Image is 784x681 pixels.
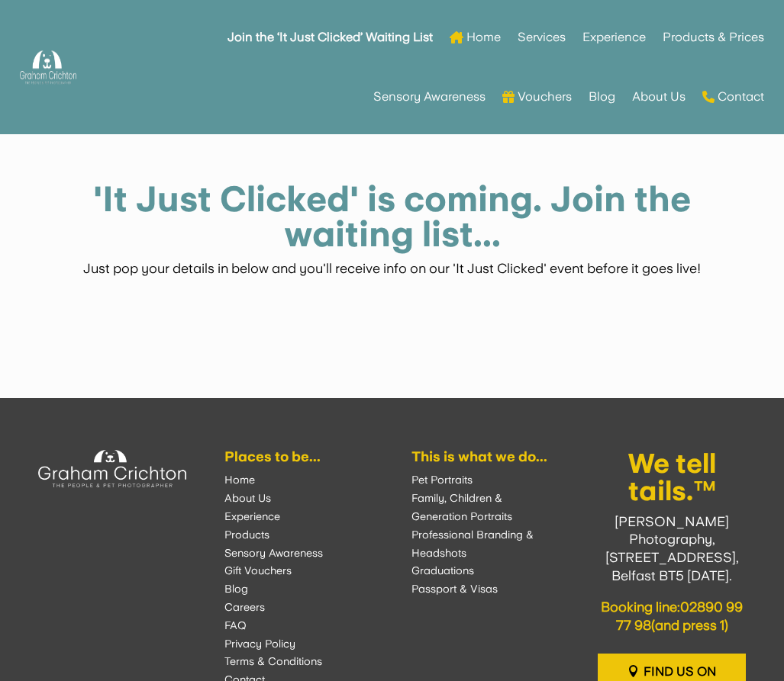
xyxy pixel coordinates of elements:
[224,547,323,559] a: Sensory Awareness
[224,564,292,577] a: Gift Vouchers
[224,474,255,486] a: Home
[611,567,732,583] span: Belfast BT5 [DATE].
[224,510,280,522] a: Experience
[450,8,501,67] a: Home
[605,549,739,565] span: [STREET_ADDRESS],
[518,8,566,67] a: Services
[615,513,729,548] span: [PERSON_NAME] Photography,
[411,583,498,595] a: Passport & Visas
[601,599,743,633] span: Booking line: (and press 1)
[79,259,706,278] p: Just pop your details in below and you'll receive info on our 'It Just Clicked' event before it g...
[373,67,486,127] a: Sensory Awareness
[411,492,512,522] a: Family, Children & Generation Portraits
[411,450,560,471] h6: This is what we do...
[224,450,373,471] h6: Places to be...
[702,67,764,127] a: Contact
[502,67,572,127] a: Vouchers
[20,47,76,88] img: Graham Crichton Photography Logo
[227,32,433,43] strong: Join the ‘It Just Clicked’ Waiting List
[38,450,186,487] img: Experience the Experience
[589,67,615,127] a: Blog
[411,528,534,559] a: Professional Branding & Headshots
[632,67,686,127] a: About Us
[582,8,646,67] a: Experience
[663,8,764,67] a: Products & Prices
[598,450,746,512] h3: We tell tails.™
[224,619,247,631] a: FAQ
[224,601,265,613] a: Careers
[224,655,322,667] a: Terms & Conditions
[227,8,433,67] a: Join the ‘It Just Clicked’ Waiting List
[79,181,706,259] h1: 'It Just Clicked' is coming. Join the waiting list...
[224,492,271,504] a: About Us
[411,474,473,486] a: Pet Portraits
[411,564,474,577] a: Graduations
[224,583,248,595] a: Blog
[224,528,269,541] a: Products
[224,638,295,650] a: Privacy Policy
